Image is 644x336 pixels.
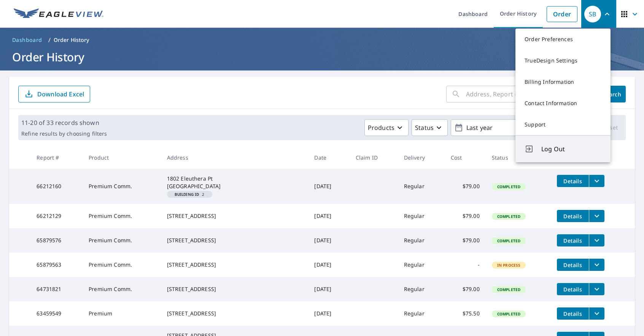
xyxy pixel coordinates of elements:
img: EV Logo [14,8,103,20]
td: $79.00 [445,228,486,253]
td: Regular [398,301,445,326]
button: Log Out [515,135,611,162]
div: [STREET_ADDRESS] [167,261,302,269]
span: Completed [493,238,525,243]
a: Contact Information [515,93,611,114]
a: Dashboard [9,34,45,46]
a: Order [547,6,577,22]
a: Billing Information [515,71,611,93]
td: Premium Comm. [83,169,161,204]
td: $75.50 [445,301,486,326]
span: Search [604,91,620,98]
button: detailsBtn-63459549 [557,307,589,320]
td: [DATE] [308,204,349,228]
th: Product [83,146,161,169]
button: filesDropdownBtn-65879563 [589,259,604,271]
th: Report # [30,146,83,169]
button: Download Excel [18,86,90,102]
button: detailsBtn-64731821 [557,283,589,295]
td: - [445,253,486,277]
td: [DATE] [308,301,349,326]
td: [DATE] [308,169,349,204]
td: Regular [398,253,445,277]
td: Regular [398,204,445,228]
span: Completed [493,311,525,317]
button: detailsBtn-66212160 [557,175,589,187]
nav: breadcrumb [9,34,635,46]
a: Support [515,114,611,135]
h1: Order History [9,49,635,65]
button: Status [412,119,448,136]
li: / [48,35,51,45]
span: In Process [493,262,525,268]
td: $79.00 [445,169,486,204]
th: Cost [445,146,486,169]
td: 64731821 [30,277,83,301]
td: Premium Comm. [83,253,161,277]
td: 63459549 [30,301,83,326]
span: Details [561,310,584,317]
button: Last year [451,119,565,136]
td: Regular [398,228,445,253]
span: 2 [170,192,209,196]
th: Date [308,146,349,169]
td: 66212129 [30,204,83,228]
td: Premium Comm. [83,277,161,301]
p: Refine results by choosing filters [21,130,107,137]
button: detailsBtn-65879576 [557,234,589,246]
div: [STREET_ADDRESS] [167,237,302,244]
td: 65879576 [30,228,83,253]
span: Completed [493,214,525,219]
button: Products [364,119,409,136]
div: 1802 Eleuthera Pt [GEOGRAPHIC_DATA] [167,175,302,190]
td: [DATE] [308,277,349,301]
a: Order Preferences [515,29,611,50]
span: Completed [493,184,525,189]
td: Premium Comm. [83,204,161,228]
button: filesDropdownBtn-66212160 [589,175,604,187]
td: $79.00 [445,204,486,228]
div: [STREET_ADDRESS] [167,310,302,317]
p: 11-20 of 33 records shown [21,118,107,127]
th: Status [486,146,551,169]
td: [DATE] [308,228,349,253]
td: Regular [398,277,445,301]
div: SB [584,6,601,22]
button: filesDropdownBtn-66212129 [589,210,604,222]
button: detailsBtn-66212129 [557,210,589,222]
p: Products [368,123,394,132]
div: [STREET_ADDRESS] [167,212,302,220]
em: Building ID [175,192,199,196]
th: Delivery [398,146,445,169]
span: Details [561,237,584,244]
button: filesDropdownBtn-63459549 [589,307,604,320]
td: 65879563 [30,253,83,277]
span: Dashboard [12,36,42,44]
button: filesDropdownBtn-65879576 [589,234,604,246]
p: Order History [54,36,89,44]
span: Log Out [541,144,601,154]
p: Last year [463,121,552,134]
td: Premium [83,301,161,326]
a: TrueDesign Settings [515,50,611,71]
th: Claim ID [350,146,398,169]
button: detailsBtn-65879563 [557,259,589,271]
span: Completed [493,287,525,292]
span: Details [561,286,584,293]
td: $79.00 [445,277,486,301]
td: 66212160 [30,169,83,204]
button: Search [598,86,626,102]
span: Details [561,178,584,185]
p: Download Excel [37,90,84,98]
td: [DATE] [308,253,349,277]
span: Details [561,261,584,269]
input: Address, Report #, Claim ID, etc. [466,83,592,105]
td: Regular [398,169,445,204]
div: [STREET_ADDRESS] [167,285,302,293]
span: Details [561,213,584,220]
button: filesDropdownBtn-64731821 [589,283,604,295]
td: Premium Comm. [83,228,161,253]
th: Address [161,146,308,169]
p: Status [415,123,434,132]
